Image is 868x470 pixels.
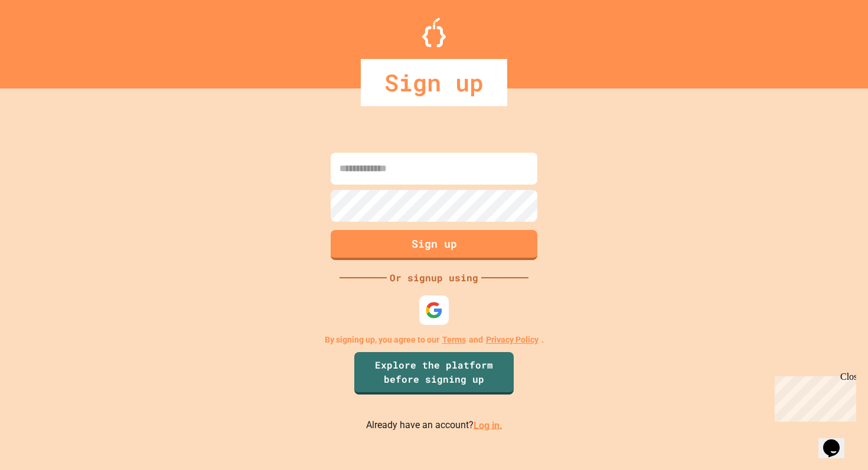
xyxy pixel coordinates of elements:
[366,418,502,433] p: Already have an account?
[442,334,466,346] a: Terms
[422,18,446,47] img: Logo.svg
[770,372,856,422] iframe: chat widget
[361,59,507,106] div: Sign up
[425,301,443,319] img: google-icon.svg
[387,271,481,285] div: Or signup using
[331,230,537,260] button: Sign up
[5,5,81,75] div: Chat with us now!Close
[325,334,544,346] p: By signing up, you agree to our and .
[818,423,856,458] iframe: chat widget
[474,419,502,430] a: Log in.
[486,334,539,346] a: Privacy Policy
[354,352,514,395] a: Explore the platform before signing up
